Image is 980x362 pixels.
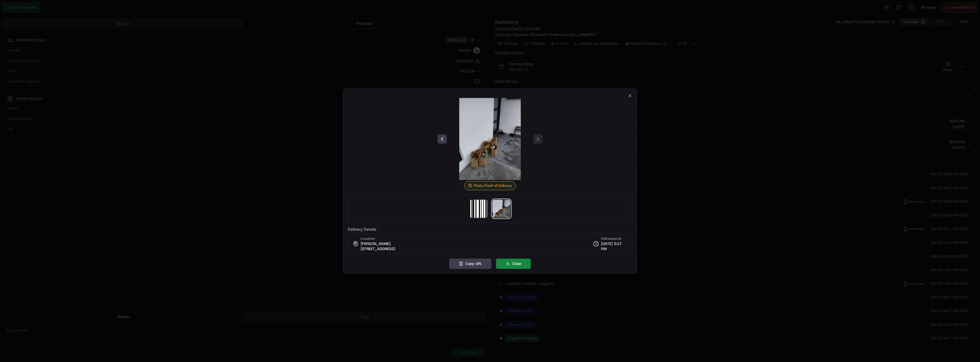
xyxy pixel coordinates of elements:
label: Delivery Details [348,227,632,231]
img: photo_proof_of_delivery image [492,200,511,218]
div: Photo Proof of Delivery [464,181,516,190]
button: Copy URL [449,259,491,269]
img: barcode_scan_on_pickup image [469,200,488,218]
span: [DATE] 5:17 PM [601,241,627,251]
span: Delivered at [601,236,627,241]
span: Location [361,236,375,241]
img: photo_proof_of_delivery image [449,98,531,180]
span: [PERSON_NAME] [361,241,391,246]
span: [STREET_ADDRESS] [361,246,395,251]
button: Close [496,259,531,269]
